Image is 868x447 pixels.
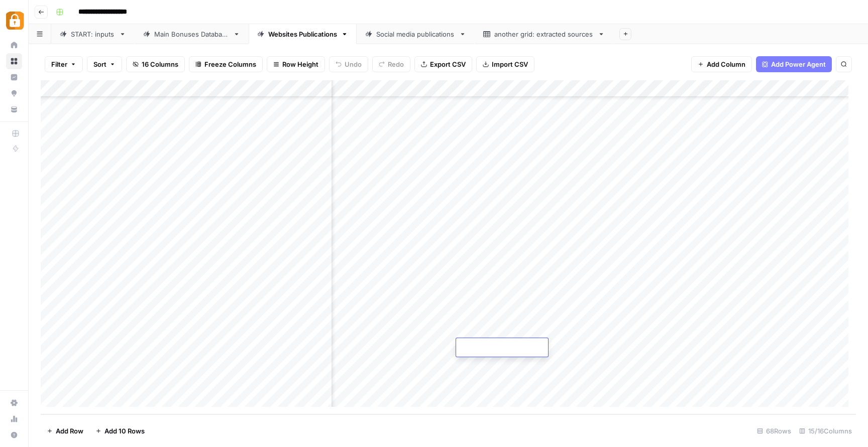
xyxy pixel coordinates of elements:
a: Main Bonuses Database [135,24,249,44]
a: Opportunities [6,85,22,101]
span: Row Height [282,59,318,69]
span: Sort [93,59,106,69]
img: Adzz Logo [6,12,24,30]
div: START: inputs [71,29,115,39]
div: Social media publications [376,29,455,39]
span: 16 Columns [142,59,178,69]
div: Websites Publications [268,29,337,39]
button: Undo [329,56,368,72]
span: Freeze Columns [204,59,256,69]
div: another grid: extracted sources [494,29,594,39]
button: 16 Columns [126,56,185,72]
span: Redo [388,59,404,69]
button: Import CSV [476,56,534,72]
span: Undo [345,59,362,69]
a: Websites Publications [249,24,357,44]
a: Insights [6,69,22,85]
a: Social media publications [357,24,475,44]
a: Usage [6,411,22,427]
a: Your Data [6,101,22,117]
button: Row Height [267,56,325,72]
a: Settings [6,395,22,411]
button: Export CSV [414,56,472,72]
button: Freeze Columns [189,56,263,72]
span: Export CSV [430,59,466,69]
button: Add Column [691,56,752,72]
span: Filter [51,59,67,69]
button: Redo [372,56,410,72]
button: Add 10 Rows [89,423,151,439]
span: Add 10 Rows [104,426,145,436]
span: Add Column [707,59,745,69]
span: Import CSV [492,59,528,69]
a: another grid: extracted sources [475,24,613,44]
div: Main Bonuses Database [154,29,229,39]
span: Add Power Agent [771,59,826,69]
button: Workspace: Adzz [6,8,22,33]
div: 15/16 Columns [795,423,856,439]
button: Help + Support [6,427,22,443]
button: Filter [45,56,83,72]
a: Home [6,37,22,53]
div: 68 Rows [753,423,795,439]
button: Add Power Agent [756,56,832,72]
a: START: inputs [51,24,135,44]
span: Add Row [56,426,83,436]
button: Sort [87,56,122,72]
button: Add Row [41,423,89,439]
a: Browse [6,53,22,69]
